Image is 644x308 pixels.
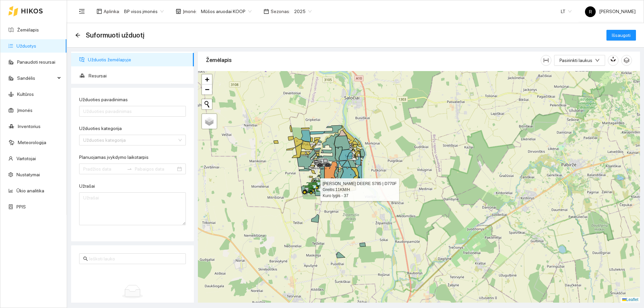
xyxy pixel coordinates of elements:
a: Žemėlapis [17,27,39,33]
label: Užrašai [79,183,95,190]
span: menu-fold [79,8,85,14]
label: Užduoties kategorija [79,125,122,132]
span: Aplinka : [104,8,120,15]
span: swap-right [127,166,132,172]
label: Planuojamas įvykdymo laikotarpis [79,154,149,161]
span: Resursai [89,69,189,82]
input: Pabaigos data [135,165,176,173]
span: Mūšos aruodai KOOP [201,6,252,16]
button: column-width [541,55,551,66]
span: 2025 [294,6,312,16]
a: Layers [202,114,217,129]
a: Kultūros [17,91,34,97]
span: layout [97,9,102,14]
span: [PERSON_NAME] [585,9,636,14]
span: Sezonas : [271,8,290,15]
a: Vartotojai [16,156,36,161]
span: − [205,85,209,94]
a: Nustatymai [16,172,40,177]
a: Leaflet [622,297,638,302]
a: Užduotys [16,43,36,49]
span: Įmonė : [183,8,197,15]
span: to [127,166,132,172]
button: menu-fold [75,5,89,18]
input: Užduoties kategorija [83,135,177,145]
a: Inventorius [18,124,41,129]
span: BP visos įmonės [124,6,164,16]
span: LT [561,6,572,16]
input: Užduoties pavadinimas [79,106,186,117]
button: Išsaugoti [606,30,636,41]
a: Įmonės [17,108,33,113]
a: Panaudoti resursai [17,59,55,65]
a: Zoom in [202,74,212,84]
a: Zoom out [202,84,212,95]
div: Atgal [75,33,80,38]
span: Išsaugoti [612,32,631,39]
span: arrow-left [75,33,80,38]
span: column-width [541,58,551,63]
label: Užduoties pavadinimas [79,96,128,103]
span: calendar [264,9,269,14]
a: PPIS [16,204,26,209]
span: search [83,256,88,261]
span: Pasirinkti laukus [559,57,592,64]
a: Meteorologija [18,140,46,145]
span: Užduotis žemėlapyje [88,53,189,66]
span: Suformuoti užduotį [86,30,144,41]
input: Ieškoti lauko [89,255,182,262]
span: R [589,6,592,17]
input: Planuojamas įvykdymo laikotarpis [83,165,124,173]
span: shop [176,9,181,14]
button: Initiate a new search [202,99,212,109]
span: down [595,58,600,63]
button: Pasirinkti laukusdown [554,55,605,66]
textarea: Užrašai [79,192,186,225]
span: + [205,75,209,83]
a: Ūkio analitika [16,188,44,193]
span: Sandėlis [17,71,55,85]
div: Žemėlapis [206,51,541,70]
